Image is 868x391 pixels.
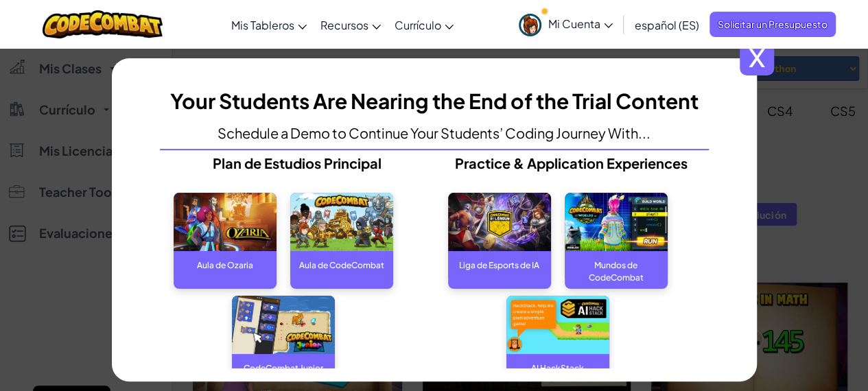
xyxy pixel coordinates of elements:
a: Solicitar un Presupuesto [709,12,836,37]
img: Ozaria [174,193,277,251]
a: Currículo [388,6,460,43]
img: avatar [519,14,541,36]
span: Currículo [395,18,441,32]
a: Mis Tableros [224,6,314,43]
a: Mi Cuenta [512,3,620,46]
span: español (ES) [635,18,699,32]
h3: Your Students Are Nearing the End of the Trial Content [170,86,699,117]
a: español (ES) [628,6,706,43]
a: Recursos [314,6,388,43]
img: AI Hackstack [506,296,609,354]
div: Aula de CodeCombat [290,251,393,279]
div: AI HackStack [506,354,609,381]
img: CodeCombat logo [43,10,163,38]
p: Schedule a Demo to Continue Your Students’ Coding Journey With... [218,127,650,139]
img: CodeCombat Junior [232,296,335,354]
p: Practice & Application Experiences [434,157,709,169]
span: Mis Tableros [231,18,294,32]
p: Plan de Estudios Principal [160,157,434,169]
div: CodeCombat Junior Classroom [232,354,335,381]
img: CodeCombat World [565,193,668,251]
span: Mi Cuenta [548,16,613,31]
div: Mundos de CodeCombat [565,251,668,279]
span: Recursos [320,18,368,32]
img: CodeCombat [290,193,393,251]
img: AI League [448,193,551,251]
span: x [740,41,774,75]
div: Aula de Ozaria [174,251,277,279]
div: Liga de Esports de IA [448,251,551,279]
